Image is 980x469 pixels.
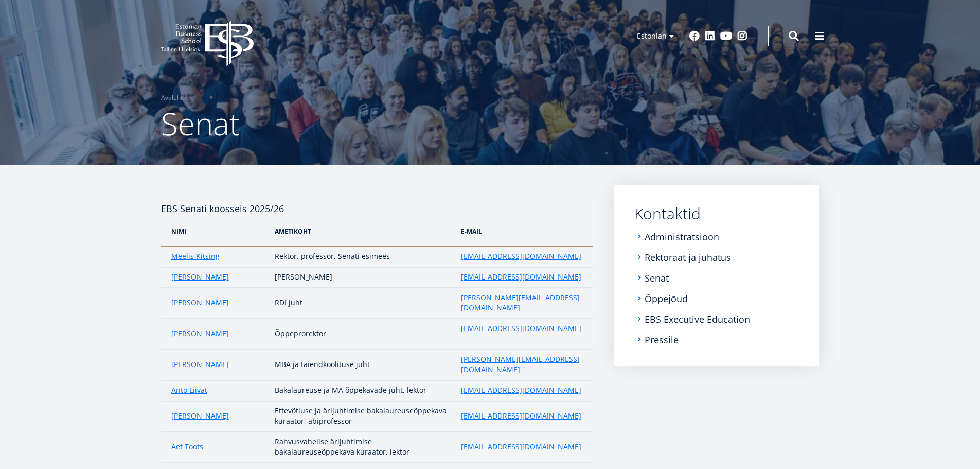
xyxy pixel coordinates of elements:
a: [PERSON_NAME] [171,298,229,308]
a: Youtube [720,31,732,41]
td: Rektor, professor, Senati esimees [270,247,456,267]
a: [PERSON_NAME][EMAIL_ADDRESS][DOMAIN_NAME] [461,292,583,313]
a: Administratsioon [645,232,719,242]
a: Senat [645,273,669,283]
a: [EMAIL_ADDRESS][DOMAIN_NAME] [461,272,581,282]
td: RDI juht [270,288,456,319]
a: Kontaktid [634,206,799,221]
a: Anto Liivat [171,385,207,395]
td: MBA ja täiendkoolituse juht [270,350,456,380]
th: e-Mail [456,216,593,247]
th: NIMI [161,216,270,247]
a: Meelis Kitsing [171,251,220,262]
a: [EMAIL_ADDRESS][DOMAIN_NAME] [461,442,581,452]
td: Õppeprorektor [270,319,456,350]
a: EBS Executive Education [645,314,750,324]
a: [EMAIL_ADDRESS][DOMAIN_NAME] [461,251,581,262]
a: [PERSON_NAME][EMAIL_ADDRESS][DOMAIN_NAME] [461,354,583,375]
span: Senat [161,102,240,145]
a: Facebook [689,31,700,41]
a: [PERSON_NAME] [171,359,229,370]
a: [PERSON_NAME] [171,328,229,339]
a: [EMAIL_ADDRESS][DOMAIN_NAME] [461,323,581,334]
a: Pressile [645,335,679,345]
a: [PERSON_NAME] [171,411,229,421]
a: Rektoraat ja juhatus [645,252,731,263]
a: [EMAIL_ADDRESS][DOMAIN_NAME] [461,411,581,421]
td: Rahvusvahelise ärijuhtimise bakalaureuseõppekava kuraator, lektor [270,432,456,463]
th: AMetikoht [270,216,456,247]
a: [PERSON_NAME] [171,272,229,282]
td: [PERSON_NAME] [270,267,456,288]
td: Bakalaureuse ja MA õppekavade juht, lektor [270,380,456,401]
a: Õppejõud [645,293,688,304]
h4: EBS Senati koosseis 2025/26 [161,185,593,216]
td: Ettevõtluse ja ärijuhtimise bakalaureuseõppekava kuraator, abiprofessor [270,401,456,432]
a: [EMAIL_ADDRESS][DOMAIN_NAME] [461,385,581,395]
a: Aet Toots [171,442,203,452]
a: Instagram [737,31,747,41]
a: Linkedin [705,31,715,41]
a: Avaleht [161,93,183,103]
